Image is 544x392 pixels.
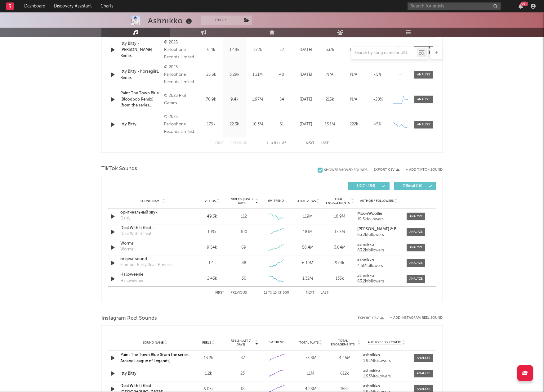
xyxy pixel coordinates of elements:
[120,278,143,284] div: Halloweenie
[268,291,272,294] span: to
[296,97,316,103] div: [DATE]
[299,341,319,345] span: Total Plays
[321,142,329,145] button: Last
[164,39,198,61] div: © 2025 Parlophone Records Limited.
[357,227,419,231] strong: [PERSON_NAME] & Bounty & Full
[120,272,185,278] div: Halloweenie
[230,197,255,205] span: Videos (last 7 days)
[319,121,340,128] div: 13.1M
[120,41,161,59] a: Itty Bitty - [PERSON_NAME] Remix
[278,291,282,294] span: of
[120,69,161,81] a: Itty Bitty - horsegiirL Remix
[259,289,293,297] div: 11 15 500
[269,142,273,145] span: to
[120,90,161,109] div: Paint The Town Blue (Bloodpop Remix) (from the series Arcane League of Legends)
[120,246,134,253] div: Worms
[357,233,400,237] div: 63.2k followers
[357,217,400,222] div: 19.3k followers
[367,121,388,128] div: <5%
[120,256,185,262] div: original sound
[367,72,388,78] div: <5%
[519,4,523,9] button: 99+
[399,168,443,172] button: + Add TikTok Sound
[241,245,246,251] div: 69
[259,140,293,147] div: 1 5 86
[343,121,364,128] div: 222k
[242,276,246,282] div: 30
[329,355,360,361] div: 4.45M
[357,274,400,278] a: ashnikko
[271,72,292,78] div: 48
[357,243,374,247] strong: ashnikko
[306,142,314,145] button: Next
[261,199,290,203] div: 6M Trend
[205,199,216,203] span: Videos
[325,260,354,266] div: 974k
[363,359,410,363] div: 1.93M followers
[120,225,185,231] a: Deal With It (feat. [GEOGRAPHIC_DATA])
[198,276,226,282] div: 2.45k
[296,199,316,203] span: Total Views
[148,16,194,26] div: Ashnikko
[120,210,185,216] a: оригинальный звук
[201,121,221,128] div: 179k
[143,341,164,345] span: Sound Name
[224,72,244,78] div: 3.29k
[363,353,410,358] a: ashnikko
[390,316,443,320] button: + Add Instagram Reel Sound
[227,339,254,346] span: Reels (last 7 days)
[520,2,528,6] div: 99 +
[325,276,354,282] div: 133k
[374,168,399,172] button: Export CSV
[351,51,417,56] input: Search by song name or URL
[120,262,185,268] div: Slumber Party (feat. Princess Nokia)
[363,384,410,389] a: ashnikko
[406,168,443,172] button: + Add TikTok Sound
[120,241,185,247] a: Worms
[201,72,221,78] div: 25.6k
[357,264,400,268] div: 4.5M followers
[120,372,136,376] a: Itty Bitty
[241,214,247,220] div: 112
[357,258,374,262] strong: ashnikko
[384,316,443,320] div: + Add Instagram Reel Sound
[325,229,354,235] div: 17.3M
[363,369,410,373] a: ashnikko
[247,72,268,78] div: 1.21M
[394,182,436,190] button: Official(16)
[120,215,130,222] div: Daisy
[261,340,292,345] div: 6M Trend
[296,72,316,78] div: [DATE]
[120,121,161,128] a: Itty Bitty
[247,121,268,128] div: 10.3M
[357,243,400,247] a: ashnikko
[357,248,400,253] div: 63.2k followers
[271,97,292,103] div: 54
[357,227,400,232] a: [PERSON_NAME] & Bounty & Full
[357,212,400,216] a: MoonWoolfie
[321,291,329,295] button: Last
[120,353,189,363] a: Paint The Town Blue (from the series Arcane League of Legends)
[120,231,185,237] div: Deal With It (feat. [GEOGRAPHIC_DATA])
[293,276,322,282] div: 1.32M
[319,97,340,103] div: 215k
[295,371,326,377] div: 11M
[198,229,226,235] div: 109k
[140,199,161,203] span: Sound Name
[357,212,382,216] strong: MoonWoolfie
[193,371,224,377] div: 1.2k
[325,197,350,205] span: Total Engagements
[293,245,322,251] div: 58.4M
[363,369,380,373] strong: ashnikko
[101,165,137,173] span: TikTok Sounds
[215,291,224,295] button: First
[398,184,427,188] span: Official ( 16 )
[357,279,400,284] div: 63.2k followers
[198,245,226,251] div: 9.54k
[101,315,157,322] span: Instagram Reel Sounds
[198,260,226,266] div: 1.4k
[363,353,380,357] strong: ashnikko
